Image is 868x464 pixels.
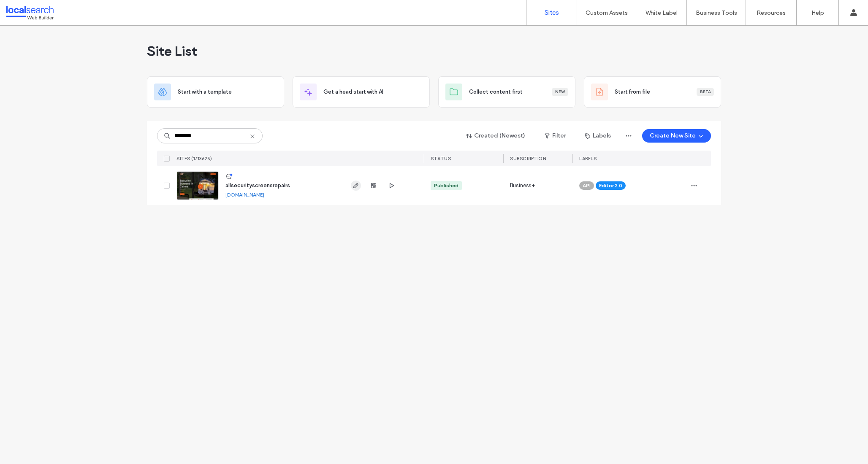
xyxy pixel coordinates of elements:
span: Get a head start with AI [323,88,383,96]
a: allsecurityscreensrepairs [225,182,290,189]
button: Filter [536,129,574,143]
span: Editor 2.0 [599,182,622,189]
span: Collect content first [469,88,523,96]
div: Start with a template [147,76,284,108]
div: New [552,88,568,96]
span: Help [19,6,37,13]
label: Business Tools [696,9,737,16]
div: Published [434,182,458,189]
label: Custom Assets [586,9,628,16]
div: Collect content firstNew [438,76,575,108]
label: Resources [757,9,786,16]
div: Beta [697,88,714,96]
span: Site List [147,43,197,59]
span: SUBSCRIPTION [510,156,546,162]
label: Help [811,9,824,16]
button: Labels [578,129,618,143]
label: White Label [646,9,678,16]
span: SITES (1/13625) [176,156,212,162]
a: [DOMAIN_NAME] [225,192,264,198]
span: Start from file [615,88,650,96]
div: Get a head start with AI [293,76,430,108]
span: Start with a template [178,88,232,96]
div: Start from fileBeta [584,76,721,108]
button: Created (Newest) [459,129,533,143]
span: STATUS [431,156,451,162]
span: Business+ [510,181,535,190]
button: Create New Site [642,129,711,143]
label: Sites [545,9,559,16]
span: API [583,182,591,189]
span: LABELS [579,156,597,162]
